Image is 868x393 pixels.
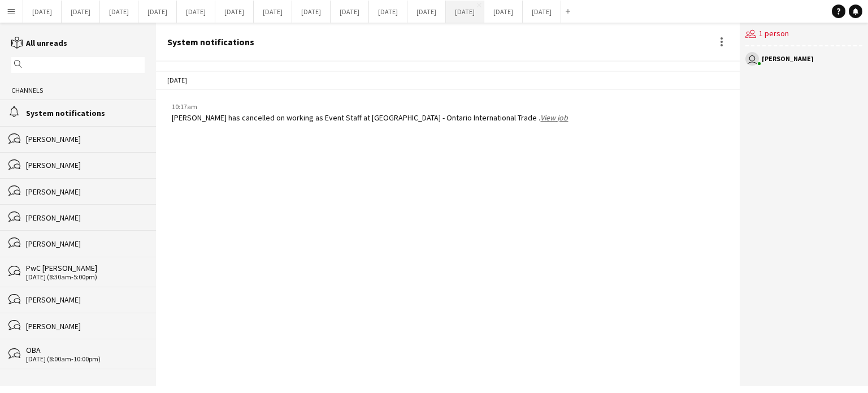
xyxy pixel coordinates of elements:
[26,213,145,223] div: [PERSON_NAME]
[745,23,862,46] div: 1 person
[446,1,484,23] button: [DATE]
[331,1,369,23] button: [DATE]
[26,160,145,170] div: [PERSON_NAME]
[26,345,145,355] div: OBA
[172,102,568,112] div: 10:17am
[177,1,215,23] button: [DATE]
[100,1,138,23] button: [DATE]
[26,273,145,281] div: [DATE] (8:30am-5:00pm)
[292,1,331,23] button: [DATE]
[26,295,145,305] div: [PERSON_NAME]
[26,239,145,249] div: [PERSON_NAME]
[540,113,568,123] a: View job
[26,321,145,331] div: [PERSON_NAME]
[369,1,407,23] button: [DATE]
[26,108,145,118] div: System notifications
[26,355,145,363] div: [DATE] (8:00am-10:00pm)
[26,263,145,273] div: PwC [PERSON_NAME]
[215,1,254,23] button: [DATE]
[26,187,145,197] div: [PERSON_NAME]
[26,134,145,144] div: [PERSON_NAME]
[138,1,177,23] button: [DATE]
[523,1,561,23] button: [DATE]
[167,37,254,47] div: System notifications
[484,1,523,23] button: [DATE]
[11,38,67,48] a: All unreads
[762,55,814,62] div: [PERSON_NAME]
[407,1,446,23] button: [DATE]
[62,1,100,23] button: [DATE]
[23,1,62,23] button: [DATE]
[254,1,292,23] button: [DATE]
[172,113,568,123] div: [PERSON_NAME] has cancelled on working as Event Staff at [GEOGRAPHIC_DATA] - Ontario Internationa...
[156,71,740,90] div: [DATE]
